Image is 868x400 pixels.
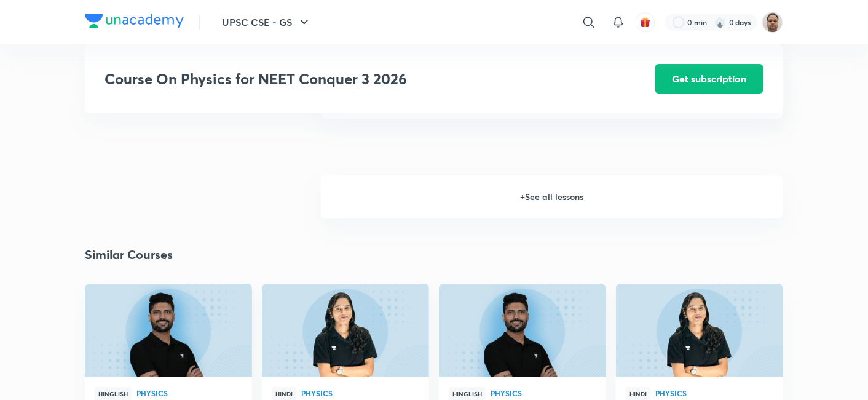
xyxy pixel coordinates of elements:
img: new-thumbnail [614,282,784,378]
img: streak [714,16,727,28]
img: new-thumbnail [260,282,430,378]
a: new-thumbnail [262,284,429,377]
button: UPSC CSE - GS [215,10,319,34]
a: Physics [655,390,773,398]
a: Physics [491,390,596,398]
img: Shekhar Banerjee [762,12,783,33]
a: Physics [301,390,419,398]
img: new-thumbnail [437,282,607,378]
span: Physics [136,390,242,397]
a: new-thumbnail [439,284,606,377]
h2: Similar Courses [85,246,173,264]
a: Company Logo [85,14,184,31]
img: Company Logo [85,14,184,28]
h3: Course On Physics for NEET Conquer 3 2026 [105,70,586,88]
a: new-thumbnail [616,284,783,377]
img: avatar [640,17,651,28]
a: Physics [136,390,242,398]
h6: + See all lessons [321,175,783,218]
span: Physics [491,390,596,397]
button: avatar [636,12,655,32]
button: Get subscription [655,64,763,94]
span: Physics [301,390,419,397]
a: new-thumbnail [85,284,252,377]
img: new-thumbnail [83,282,253,378]
span: Physics [655,390,773,397]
